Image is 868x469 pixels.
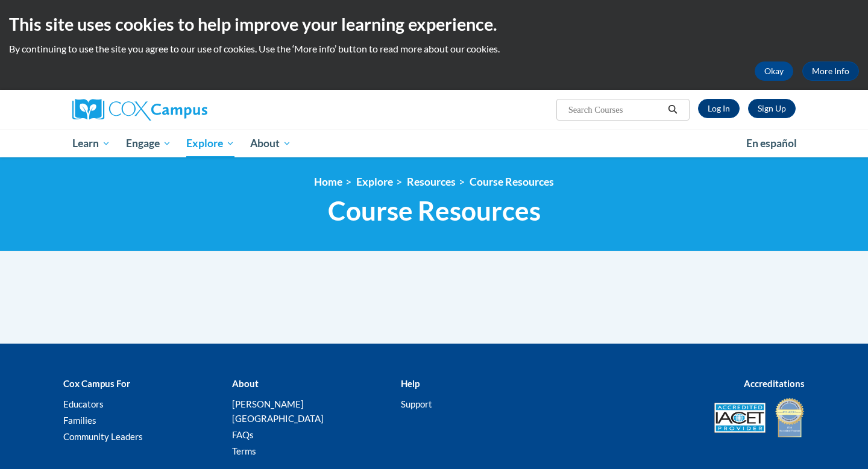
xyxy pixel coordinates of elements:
[698,99,740,118] a: Log In
[63,415,96,426] a: Families
[63,378,130,389] b: Cox Campus For
[401,378,420,389] b: Help
[64,130,118,157] a: Learn
[328,195,541,227] span: Course Resources
[802,61,859,81] a: More Info
[54,130,814,157] div: Main menu
[72,99,207,121] img: Cox Campus
[567,102,664,117] input: Search Courses
[407,175,456,188] a: Resources
[9,42,859,55] p: By continuing to use the site you agree to our use of cookies. Use the ‘More info’ button to read...
[232,429,254,440] a: FAQs
[232,398,324,424] a: [PERSON_NAME][GEOGRAPHIC_DATA]
[714,403,766,433] img: Accredited IACET® Provider
[775,397,805,439] img: IDA® Accredited
[401,398,432,409] a: Support
[470,175,554,188] a: Course Resources
[63,398,104,409] a: Educators
[186,136,234,151] span: Explore
[746,137,797,150] span: En español
[9,12,859,36] h2: This site uses cookies to help improve your learning experience.
[242,130,299,157] a: About
[250,136,291,151] span: About
[748,99,796,118] a: Register
[744,378,805,389] b: Accreditations
[755,61,793,81] button: Okay
[356,175,393,188] a: Explore
[232,445,256,456] a: Terms
[178,130,242,157] a: Explore
[314,175,342,188] a: Home
[738,131,805,156] a: En español
[118,130,179,157] a: Engage
[63,431,143,442] a: Community Leaders
[72,136,110,151] span: Learn
[664,102,682,117] button: Search
[232,378,259,389] b: About
[72,99,301,121] a: Cox Campus
[126,136,171,151] span: Engage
